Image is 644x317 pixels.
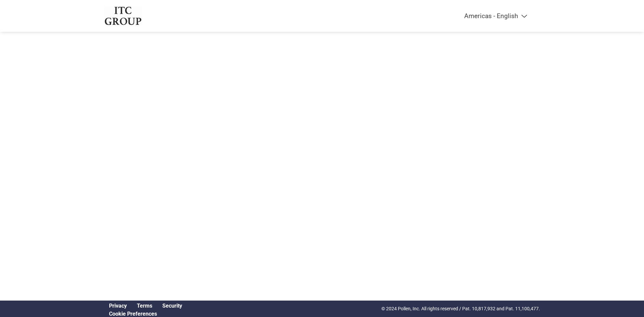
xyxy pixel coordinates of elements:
[137,303,152,309] a: Terms
[109,303,127,309] a: Privacy
[104,311,187,317] div: Open Cookie Preferences Modal
[104,7,142,25] img: ITC Group
[381,305,540,312] p: © 2024 Pollen, Inc. All rights reserved / Pat. 10,817,932 and Pat. 11,100,477.
[162,303,182,309] a: Security
[109,311,157,317] a: Cookie Preferences, opens a dedicated popup modal window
